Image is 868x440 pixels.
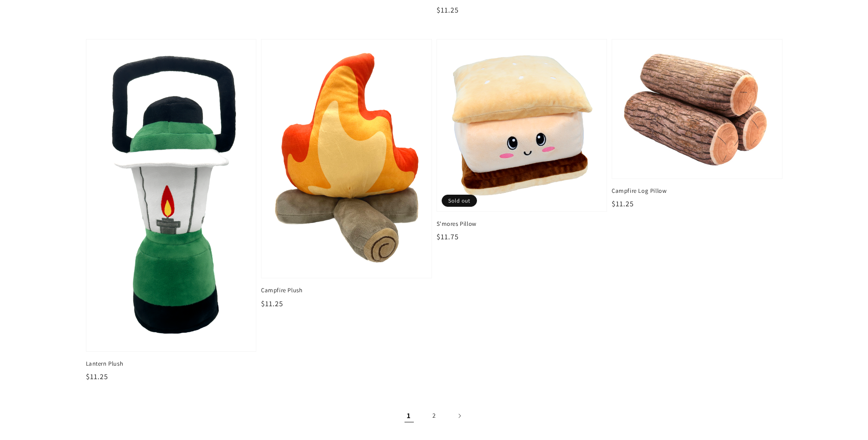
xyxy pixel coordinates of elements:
[437,220,607,228] span: S'mores Pillow
[612,39,783,210] a: Campfire Log Pillow Campfire Log Pillow $11.25
[612,187,783,195] span: Campfire Log Pillow
[96,49,247,342] img: Lantern Plush
[86,360,257,368] span: Lantern Plush
[86,406,783,426] nav: Pagination
[86,39,257,382] a: Lantern Plush Lantern Plush $11.25
[437,232,459,242] span: $11.75
[399,406,419,426] span: Page 1
[449,406,470,426] a: Next page
[261,39,432,309] a: Campfire Plush Campfire Plush $11.25
[86,372,108,381] span: $11.25
[612,199,634,209] span: $11.25
[261,286,432,295] span: Campfire Plush
[446,49,598,202] img: S'mores Pillow
[261,299,283,309] span: $11.25
[271,49,422,269] img: Campfire Plush
[621,49,773,170] img: Campfire Log Pillow
[442,195,477,207] span: Sold out
[437,39,607,243] a: S'mores Pillow S'mores Pillow $11.75
[437,5,459,15] span: $11.25
[424,406,444,426] a: Page 2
